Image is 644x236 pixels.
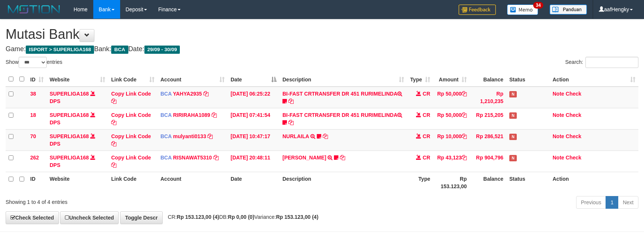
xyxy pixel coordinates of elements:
[47,150,108,172] td: DPS
[407,172,433,193] th: Type
[433,72,470,87] th: Amount: activate to sort column ascending
[228,214,254,220] strong: Rp 0,00 (0)
[228,129,279,150] td: [DATE] 10:47:17
[47,172,108,193] th: Website
[507,4,538,15] img: Button%20Memo.svg
[323,133,328,139] a: Copy NURLAILA to clipboard
[506,72,550,87] th: Status
[279,108,407,129] td: BI-FAST CRTRANSFER DR 451 RURIMELINDA
[566,112,581,118] a: Check
[6,46,638,53] h4: Game: Bank: Date:
[279,72,407,87] th: Description: activate to sort column ascending
[288,119,294,125] a: Copy BI-FAST CRTRANSFER DR 451 RURIMELINDA to clipboard
[164,214,319,220] span: CR: DB: Variance:
[553,91,564,97] a: Note
[173,155,212,161] a: RISNAWAT5310
[173,91,202,97] a: YAHYA2935
[144,46,180,54] span: 29/09 - 30/09
[160,155,172,161] span: BCA
[47,87,108,108] td: DPS
[30,155,39,161] span: 262
[6,27,638,42] h1: Mutasi Bank
[533,2,543,9] span: 34
[6,4,62,15] img: MOTION_logo.png
[433,108,470,129] td: Rp 50,000
[423,91,430,97] span: CR
[6,57,62,68] label: Show entries
[50,91,89,97] a: SUPERLIGA168
[30,133,36,139] span: 70
[423,133,430,139] span: CR
[160,112,172,118] span: BCA
[550,72,638,87] th: Action: activate to sort column ascending
[506,172,550,193] th: Status
[47,129,108,150] td: DPS
[553,155,564,161] a: Note
[462,91,467,97] a: Copy Rp 50,000 to clipboard
[288,98,294,104] a: Copy BI-FAST CRTRANSFER DR 451 RURIMELINDA to clipboard
[585,57,638,68] input: Search:
[173,112,210,118] a: RIRIRAHA1089
[50,112,89,118] a: SUPERLIGA168
[470,72,506,87] th: Balance
[108,172,157,193] th: Link Code
[550,4,587,15] img: panduan.png
[157,72,228,87] th: Account: activate to sort column ascending
[108,72,157,87] th: Link Code: activate to sort column ascending
[470,87,506,108] td: Rp 1,210,235
[340,155,345,161] a: Copy YOSI EFENDI to clipboard
[282,133,309,139] a: NURLAILA
[50,155,89,161] a: SUPERLIGA168
[6,211,59,224] a: Check Selected
[6,195,263,206] div: Showing 1 to 4 of 4 entries
[282,155,326,161] a: [PERSON_NAME]
[566,155,581,161] a: Check
[111,155,151,168] a: Copy Link Code
[228,108,279,129] td: [DATE] 07:41:54
[279,87,407,108] td: BI-FAST CRTRANSFER DR 451 RURIMELINDA
[27,172,47,193] th: ID
[459,4,496,15] img: Feedback.jpg
[47,72,108,87] th: Website: activate to sort column ascending
[203,91,209,97] a: Copy YAHYA2935 to clipboard
[279,172,407,193] th: Description
[228,87,279,108] td: [DATE] 06:25:22
[228,72,279,87] th: Date: activate to sort column descending
[407,72,433,87] th: Type: activate to sort column ascending
[111,91,151,104] a: Copy Link Code
[50,133,89,139] a: SUPERLIGA168
[160,91,172,97] span: BCA
[566,133,581,139] a: Check
[276,214,319,220] strong: Rp 153.123,00 (4)
[509,112,517,119] span: Has Note
[19,57,47,68] select: Showentries
[47,108,108,129] td: DPS
[550,172,638,193] th: Action
[509,134,517,140] span: Has Note
[470,108,506,129] td: Rp 215,205
[173,133,206,139] a: mulyanti0133
[606,196,618,209] a: 1
[470,172,506,193] th: Balance
[60,211,119,224] a: Uncheck Selected
[470,129,506,150] td: Rp 286,521
[433,150,470,172] td: Rp 43,123
[433,172,470,193] th: Rp 153.123,00
[553,133,564,139] a: Note
[462,133,467,139] a: Copy Rp 10,000 to clipboard
[462,112,467,118] a: Copy Rp 50,000 to clipboard
[462,155,467,161] a: Copy Rp 43,123 to clipboard
[509,155,517,161] span: Has Note
[553,112,564,118] a: Note
[111,133,151,147] a: Copy Link Code
[423,112,430,118] span: CR
[433,87,470,108] td: Rp 50,000
[433,129,470,150] td: Rp 10,000
[228,150,279,172] td: [DATE] 20:48:11
[160,133,172,139] span: BCA
[111,46,128,54] span: BCA
[30,112,36,118] span: 18
[565,57,638,68] label: Search:
[576,196,606,209] a: Previous
[207,133,213,139] a: Copy mulyanti0133 to clipboard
